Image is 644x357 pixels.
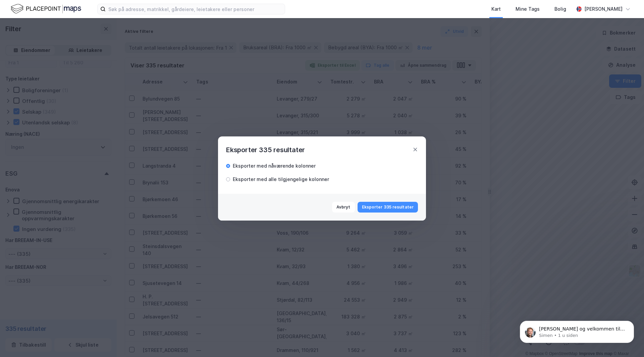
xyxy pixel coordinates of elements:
[233,175,329,183] div: Eksporter med alle tilgjengelige kolonner
[226,144,305,155] div: Eksporter 335 resultater
[554,5,566,13] div: Bolig
[106,4,285,14] input: Søk på adresse, matrikkel, gårdeiere, leietakere eller personer
[11,3,81,15] img: logo.f888ab2527a4732fd821a326f86c7f29.svg
[332,202,355,213] button: Avbryt
[510,307,644,354] iframe: Intercom notifications melding
[358,202,418,213] button: Eksporter 335 resultater
[233,162,316,170] div: Eksporter med nåværende kolonner
[491,5,501,13] div: Kart
[29,26,116,32] p: Message from Simen, sent 1 u siden
[516,5,540,13] div: Mine Tags
[29,19,115,52] span: [PERSON_NAME] og velkommen til Newsec Maps, Egil Om det er du lurer på så er det bare å ta kontak...
[584,5,623,13] div: [PERSON_NAME]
